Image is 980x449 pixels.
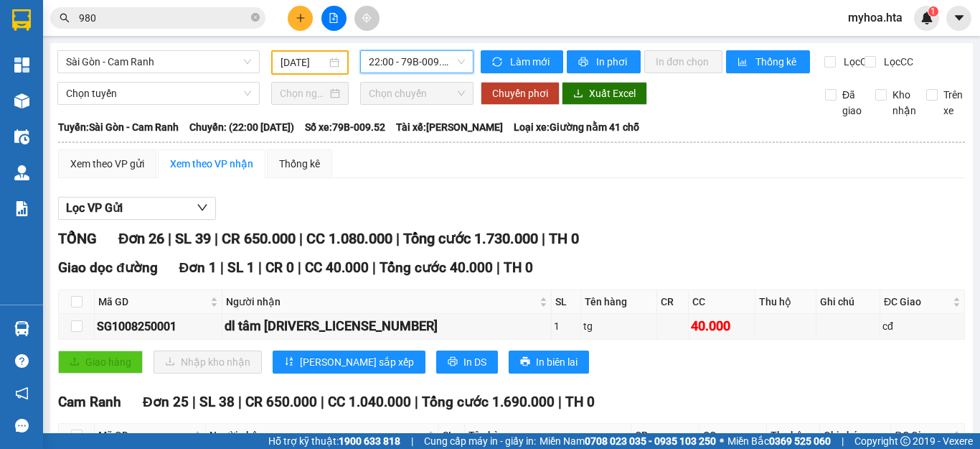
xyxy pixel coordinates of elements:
[280,85,327,101] input: Chọn ngày
[98,427,191,443] span: Mã GD
[288,6,313,31] button: plus
[481,82,560,105] button: Chuyển phơi
[767,424,820,448] th: Thu hộ
[691,316,753,336] div: 40.000
[820,424,892,448] th: Ghi chú
[284,356,294,368] span: sort-ascending
[496,259,500,276] span: |
[581,290,657,314] th: Tên hàng
[552,290,581,314] th: SL
[209,427,425,443] span: Người nhận
[281,55,326,70] input: 10/08/2025
[265,259,294,276] span: CR 0
[372,259,376,276] span: |
[755,54,798,70] span: Thống kê
[245,394,317,410] span: CR 650.000
[227,259,255,276] span: SL 1
[58,230,97,247] span: TỔNG
[225,316,549,336] div: dl tâm [DRIVERS_LICENSE_NUMBER]
[465,424,631,448] th: Tên hàng
[14,57,29,73] img: dashboard-icon
[644,50,722,73] button: In đơn chọn
[15,354,29,368] span: question-circle
[510,54,552,70] span: Làm mới
[66,83,251,104] span: Chọn tuyến
[58,351,143,374] button: uploadGiao hàng
[179,259,217,276] span: Đơn 1
[411,433,413,449] span: |
[279,156,320,172] div: Thống kê
[258,259,262,276] span: |
[884,294,950,310] span: ĐC Giao
[118,230,164,247] span: Đơn 26
[66,51,251,73] span: Sài Gòn - Cam Ranh
[403,230,538,247] span: Tổng cước 1.730.000
[509,351,589,374] button: printerIn biên lai
[578,57,590,68] span: printer
[930,6,936,17] span: 1
[396,119,503,135] span: Tài xế: [PERSON_NAME]
[424,433,536,449] span: Cung cấp máy in - giấy in:
[540,433,716,449] span: Miền Nam
[14,129,29,144] img: warehouse-icon
[58,394,121,410] span: Cam Ranh
[895,427,950,443] span: ĐC Giao
[882,318,962,334] div: cđ
[299,230,303,247] span: |
[168,230,171,247] span: |
[199,394,235,410] span: SL 38
[298,259,301,276] span: |
[192,394,196,410] span: |
[439,424,464,448] th: SL
[504,259,533,276] span: TH 0
[720,438,724,444] span: ⚪️
[596,54,629,70] span: In phơi
[226,294,537,310] span: Người nhận
[305,119,385,135] span: Số xe: 79B-009.52
[66,199,123,217] span: Lọc VP Gửi
[58,259,158,276] span: Giao dọc đường
[887,87,922,119] span: Kho nhận
[878,54,915,70] span: Lọc CC
[58,121,179,133] b: Tuyến: Sài Gòn - Cam Ranh
[14,321,29,336] img: warehouse-icon
[657,290,689,314] th: CR
[542,230,545,247] span: |
[842,433,844,449] span: |
[98,294,207,310] span: Mã GD
[58,197,216,220] button: Lọc VP Gửi
[60,13,70,23] span: search
[573,88,583,100] span: download
[215,230,218,247] span: |
[816,290,880,314] th: Ghi chú
[837,87,867,119] span: Đã giao
[321,6,347,31] button: file-add
[220,259,224,276] span: |
[549,230,579,247] span: TH 0
[946,6,971,31] button: caret-down
[565,394,595,410] span: TH 0
[12,9,31,31] img: logo-vxr
[197,202,208,213] span: down
[273,351,425,374] button: sort-ascending[PERSON_NAME] sắp xếp
[143,394,189,410] span: Đơn 25
[14,165,29,180] img: warehouse-icon
[369,51,465,73] span: 22:00 - 79B-009.52
[14,93,29,108] img: warehouse-icon
[953,11,966,24] span: caret-down
[15,386,29,400] span: notification
[339,435,400,447] strong: 1900 633 818
[554,318,578,334] div: 1
[97,318,220,335] div: SG1008250001
[837,9,914,27] span: myhoa.hta
[70,156,144,172] div: Xem theo VP gửi
[329,13,339,23] span: file-add
[583,318,654,334] div: tg
[900,436,910,446] span: copyright
[558,394,562,410] span: |
[296,13,306,23] span: plus
[562,82,647,105] button: downloadXuất Excel
[305,259,369,276] span: CC 40.000
[306,230,392,247] span: CC 1.080.000
[321,394,324,410] span: |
